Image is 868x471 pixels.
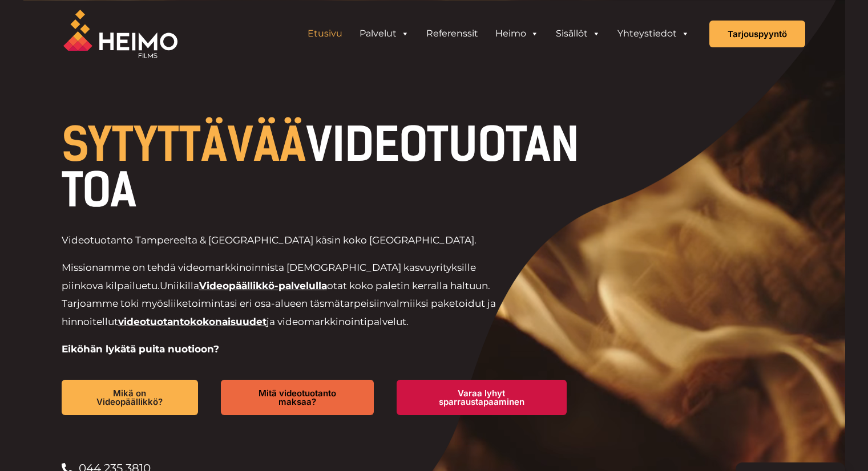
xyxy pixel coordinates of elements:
[62,298,496,327] span: valmiiksi paketoidut ja hinnoitellut
[299,22,351,45] a: Etusivu
[415,389,548,406] span: Varaa lyhyt sparraustapaaminen
[80,389,180,406] span: Mikä on Videopäällikkö?
[63,10,177,58] img: Heimo Filmsin logo
[62,122,590,213] h1: VIDEOTUOTANTOA
[199,280,327,291] a: Videopäällikkö-palvelulla
[239,389,355,406] span: Mitä videotuotanto maksaa?
[267,316,409,327] span: ja videomarkkinointipalvelut.
[293,22,704,45] aside: Header Widget 1
[351,22,418,45] a: Palvelut
[168,298,386,309] span: liiketoimintasi eri osa-alueen täsmätarpeisiin
[62,343,219,355] strong: Eiköhän lykätä puita nuotioon?
[709,21,805,47] a: Tarjouspyyntö
[160,280,199,291] span: Uniikilla
[62,232,512,250] p: Videotuotanto Tampereelta & [GEOGRAPHIC_DATA] käsin koko [GEOGRAPHIC_DATA].
[418,22,487,45] a: Referenssit
[221,380,373,415] a: Mitä videotuotanto maksaa?
[62,117,306,172] span: SYTYTTÄVÄÄ
[118,316,267,327] a: videotuotantokokonaisuudet
[62,259,512,331] p: Missionamme on tehdä videomarkkinoinnista [DEMOGRAPHIC_DATA] kasvuyrityksille piinkova kilpailuetu.
[397,380,567,415] a: Varaa lyhyt sparraustapaaminen
[62,380,199,415] a: Mikä on Videopäällikkö?
[487,22,547,45] a: Heimo
[547,22,609,45] a: Sisällöt
[609,22,698,45] a: Yhteystiedot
